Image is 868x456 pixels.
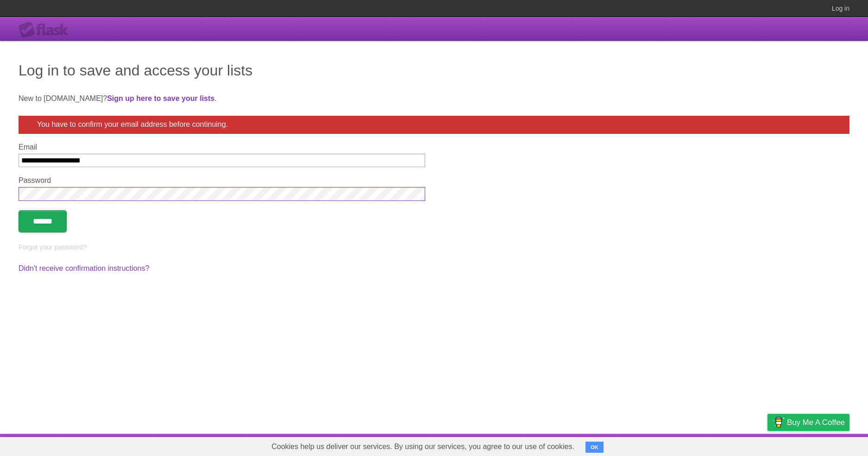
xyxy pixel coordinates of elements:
[262,437,584,456] span: Cookies help us deliver our services. By using our services, you agree to our use of cookies.
[19,264,149,272] a: Didn't receive confirmation instructions?
[585,442,604,453] button: OK
[772,414,785,430] img: Buy me a coffee
[787,414,845,431] span: Buy me a coffee
[107,94,214,102] a: Sign up here to save your lists
[19,116,849,134] div: You have to confirm your email address before continuing.
[644,436,664,454] a: About
[755,436,780,454] a: Privacy
[19,176,425,185] label: Password
[675,436,712,454] a: Developers
[19,143,425,151] label: Email
[19,244,87,251] a: Forgot your password?
[791,436,849,454] a: Suggest a feature
[724,436,744,454] a: Terms
[19,22,74,38] div: Flask
[19,59,849,81] h1: Log in to save and access your lists
[767,414,849,431] a: Buy me a coffee
[19,93,849,104] p: New to [DOMAIN_NAME]? .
